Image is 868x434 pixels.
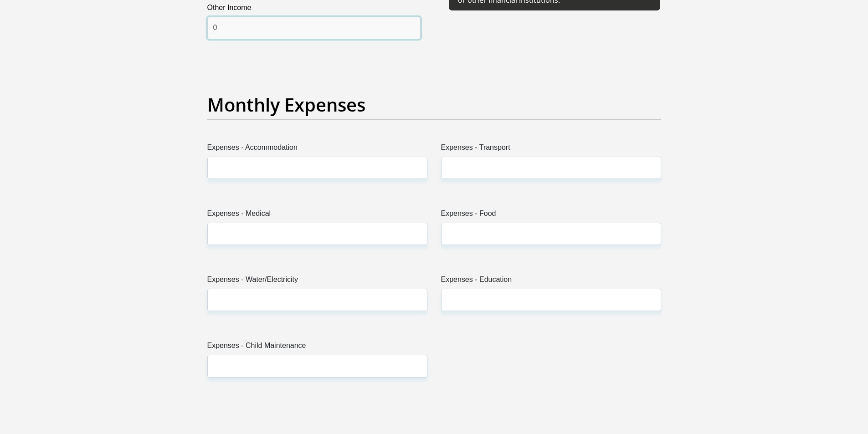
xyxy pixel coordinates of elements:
input: Expenses - Child Maintenance [207,355,427,377]
input: Expenses - Food [441,223,661,245]
label: Expenses - Child Maintenance [207,340,427,355]
label: Expenses - Food [441,208,661,223]
label: Other Income [207,2,421,17]
label: Expenses - Medical [207,208,427,223]
input: Expenses - Medical [207,223,427,245]
h2: Monthly Expenses [207,94,661,116]
input: Expenses - Education [441,289,661,311]
input: Expenses - Accommodation [207,157,427,179]
input: Expenses - Water/Electricity [207,289,427,311]
label: Expenses - Education [441,274,661,289]
label: Expenses - Water/Electricity [207,274,427,289]
label: Expenses - Accommodation [207,142,427,157]
label: Expenses - Transport [441,142,661,157]
input: Other Income [207,17,421,39]
input: Expenses - Transport [441,157,661,179]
